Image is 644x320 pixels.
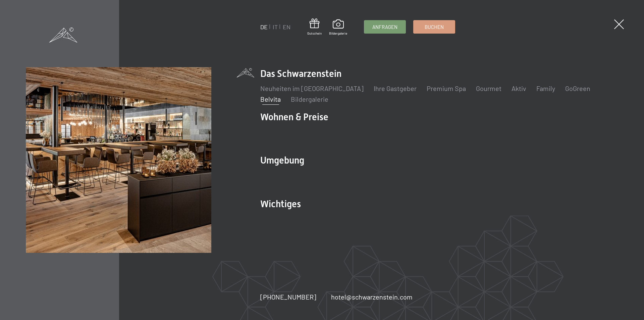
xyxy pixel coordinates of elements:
a: Belvita [260,95,281,103]
span: Anfragen [372,24,397,31]
a: EN [283,23,290,31]
a: IT [273,23,278,31]
a: GoGreen [565,84,590,92]
a: DE [260,23,268,31]
a: Neuheiten im [GEOGRAPHIC_DATA] [260,84,364,92]
span: Bildergalerie [329,31,347,36]
a: [PHONE_NUMBER] [260,292,316,302]
a: Premium Spa [427,84,466,92]
span: Gutschein [307,31,322,36]
a: Bildergalerie [291,95,328,103]
a: hotel@schwarzenstein.com [331,292,413,302]
a: Bildergalerie [329,19,347,36]
span: Buchen [425,24,444,31]
a: Aktiv [512,84,526,92]
a: Buchen [414,20,455,33]
a: Family [536,84,555,92]
span: [PHONE_NUMBER] [260,293,316,301]
a: Gutschein [307,18,322,36]
a: Ihre Gastgeber [374,84,417,92]
a: Anfragen [364,20,406,33]
a: Gourmet [476,84,501,92]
